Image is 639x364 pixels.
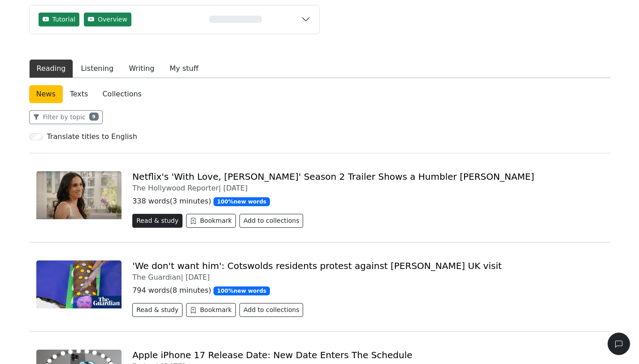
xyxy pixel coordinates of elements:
a: Netflix's 'With Love, [PERSON_NAME]' Season 2 Trailer Shows a Humbler [PERSON_NAME] [132,171,534,182]
button: Filter by topic9 [29,110,103,124]
a: Collections [95,85,148,103]
span: 100 % new words [213,286,270,295]
a: 'We don't want him': Cotswolds residents protest against [PERSON_NAME] UK visit [132,260,502,271]
span: 9 [89,113,99,121]
button: Add to collections [239,303,304,317]
button: Add to collections [239,214,304,228]
div: The Guardian | [132,273,603,282]
p: 338 words ( 3 minutes ) [132,196,603,207]
h6: Translate titles to English [47,132,137,141]
button: Read & study [132,214,183,228]
button: Bookmark [186,214,236,228]
a: Apple iPhone 17 Release Date: New Date Enters The Schedule [132,350,412,360]
button: Reading [29,59,74,78]
p: 794 words ( 8 minutes ) [132,285,603,296]
span: [DATE] [186,273,210,282]
button: Overview [84,13,131,26]
span: [DATE] [223,184,248,192]
span: Overview [98,15,127,24]
span: Tutorial [52,15,75,24]
button: Listening [73,59,121,78]
button: TutorialOverview [30,5,319,34]
button: Tutorial [39,13,79,26]
div: The Hollywood Reporter | [132,184,603,192]
a: News [29,85,63,103]
img: 6830.jpg [36,260,122,308]
a: Texts [63,85,96,103]
a: Read & study [132,307,186,316]
button: My stuff [162,59,206,78]
button: Bookmark [186,303,236,317]
span: 100 % new words [213,197,270,206]
button: Writing [121,59,162,78]
img: Meghan-Markle.png [36,171,122,219]
button: Read & study [132,303,183,317]
a: Read & study [132,218,186,226]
